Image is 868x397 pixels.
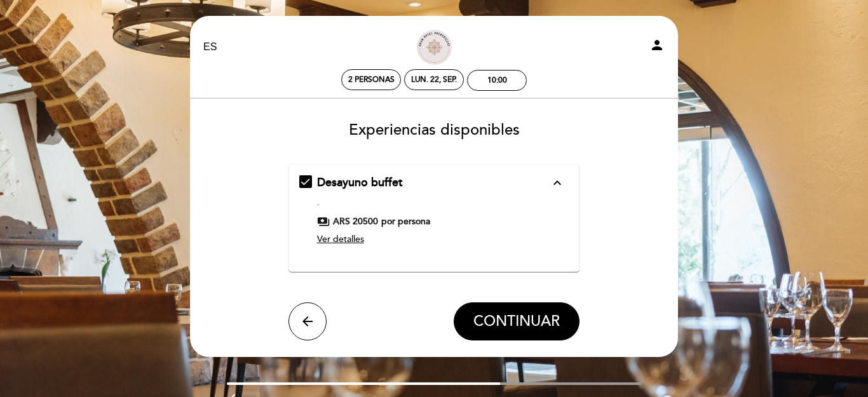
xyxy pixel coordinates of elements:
[411,75,457,84] div: lun. 22, sep.
[288,302,327,340] button: arrow_back
[381,215,430,228] span: por persona
[317,196,550,209] div: .
[649,37,665,57] button: person
[348,75,395,84] span: 2 personas
[454,302,580,340] button: CONTINUAR
[317,215,330,228] span: payments
[473,313,560,330] span: CONTINUAR
[546,175,569,191] button: expand_less
[355,30,513,65] a: Restaurante Principal
[349,121,520,139] span: Experiencias disponibles
[317,175,403,189] span: Desayuno buffet
[487,76,507,85] div: 10:00
[550,175,565,191] i: expand_less
[299,175,569,251] md-checkbox: Desayuno buffet expand_less . payments ARS 20500 por persona Ver detalles
[317,234,364,245] span: Ver detalles
[300,314,315,329] i: arrow_back
[333,215,378,228] span: ARS 20500
[649,37,665,53] i: person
